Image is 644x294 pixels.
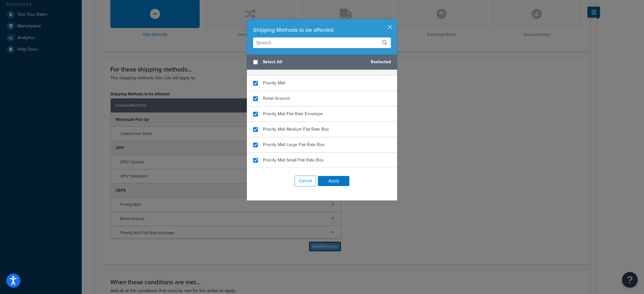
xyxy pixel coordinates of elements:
div: Shipping Methods to be affected [253,25,391,34]
div: 9 selected [247,54,397,70]
span: Priority Mail [263,80,285,86]
span: Priority Mail Medium Flat Rate Box [263,126,329,133]
span: Priority Mail Small Flat Rate Box [263,157,324,163]
span: Priority Mail Flat Rate Envelope [263,110,323,117]
span: Retail Ground [263,95,290,102]
span: Priority Mail Large Flat Rate Box [263,141,325,148]
button: Apply [318,176,349,186]
button: Cancel [295,176,316,186]
span: Select All [263,58,366,66]
input: Search [253,37,391,48]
